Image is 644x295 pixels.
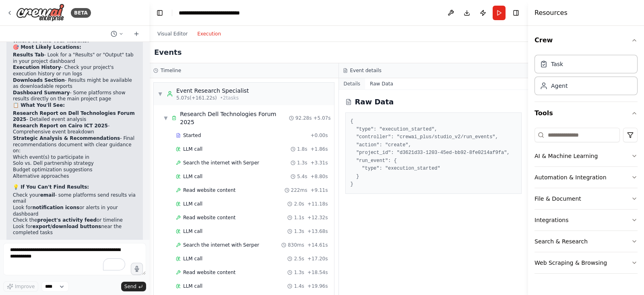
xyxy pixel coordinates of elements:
[310,160,328,166] span: + 3.31s
[130,29,143,39] button: Start a new chat
[310,146,328,152] span: + 1.86s
[535,125,638,280] div: Tools
[71,8,91,18] div: BETA
[535,29,638,52] button: Crew
[13,64,61,70] strong: Execution History
[154,47,182,58] h2: Events
[551,82,568,90] div: Agent
[32,205,79,210] strong: notification icons
[3,281,38,292] button: Improve
[13,77,65,83] strong: Downloads Section
[294,228,304,235] span: 1.3s
[535,188,638,209] button: File & Document
[3,243,146,275] textarea: To enrich screen reader interactions, please activate Accessibility in Grammarly extension settings
[183,160,259,166] span: Search the internet with Serper
[294,201,304,207] span: 2.0s
[183,242,259,248] span: Search the internet with Serper
[37,217,97,223] strong: project's activity feed
[13,77,136,90] li: - Results might be available as downloadable reports
[308,256,328,262] span: + 17.20s
[310,132,328,139] span: + 0.00s
[176,87,249,95] div: Event Research Specialist
[183,228,202,235] span: LLM call
[308,242,328,248] span: + 14.61s
[295,115,312,121] span: 92.28s
[13,90,70,96] strong: Dashboard Summary
[13,167,136,173] li: Budget optimization suggestions
[121,282,146,291] button: Send
[13,44,81,50] strong: 🎯 Most Likely Locations:
[288,242,304,248] span: 830ms
[183,173,202,180] span: LLM call
[294,269,304,276] span: 1.3s
[13,192,136,205] li: Check your - some platforms send results via email
[535,167,638,188] button: Automation & Integration
[13,123,136,135] li: - Comprehensive event breakdown
[179,9,259,17] nav: breadcrumb
[176,95,217,101] span: 5.07s (+161.22s)
[154,7,165,19] button: Hide left sidebar
[310,187,328,193] span: + 9.11s
[313,115,330,121] span: + 5.07s
[535,210,638,231] button: Integrations
[183,283,202,289] span: LLM call
[535,231,638,252] button: Search & Research
[535,8,568,18] h4: Resources
[183,269,235,276] span: Read website content
[13,154,136,161] li: Which event(s) to participate in
[535,52,638,102] div: Crew
[124,283,136,290] span: Send
[13,110,136,123] li: - Detailed event analysis
[310,173,328,180] span: + 8.80s
[308,214,328,221] span: + 12.32s
[13,135,136,179] li: - Final recommendations document with clear guidance on:
[297,173,307,180] span: 5.4s
[13,205,136,217] li: Look for or alerts in your dashboard
[183,187,235,193] span: Read website content
[163,115,168,121] span: ▼
[351,118,517,189] pre: { "type": "execution_started", "controller": "crewai_plus/studio_v2/run_events", "action": "creat...
[355,96,394,108] h2: Raw Data
[13,184,89,190] strong: 💡 If You Can't Find Results:
[13,173,136,180] li: Alternative approaches
[16,4,64,22] img: Logo
[32,224,101,229] strong: export/download buttons
[308,269,328,276] span: + 18.54s
[192,29,226,39] button: Execution
[158,91,163,97] span: ▼
[535,252,638,273] button: Web Scraping & Browsing
[13,110,135,123] strong: Research Report on Dell Technologies Forum 2025
[13,217,136,224] li: Check the or timeline
[13,64,136,77] li: - Check your project's execution history or run logs
[294,256,304,262] span: 2.5s
[339,78,365,89] button: Details
[107,29,127,39] button: Switch to previous chat
[161,67,181,74] h3: Timeline
[13,52,44,58] strong: Results Tab
[294,283,304,289] span: 1.4s
[220,95,239,101] span: • 2 task s
[183,146,202,152] span: LLM call
[40,192,55,198] strong: email
[551,60,563,68] div: Task
[350,67,382,74] h3: Event details
[308,228,328,235] span: + 13.68s
[13,123,108,129] strong: Research Report on Cairo ICT 2025
[535,145,638,166] button: AI & Machine Learning
[153,29,192,39] button: Visual Editor
[15,283,35,290] span: Improve
[13,224,136,236] li: Look for near the completed tasks
[291,187,308,193] span: 222ms
[297,146,307,152] span: 1.8s
[308,201,328,207] span: + 11.18s
[308,283,328,289] span: + 19.96s
[13,135,120,141] strong: Strategic Analysis & Recommendations
[13,160,136,167] li: Solo vs. Dell partnership strategy
[294,214,304,221] span: 1.1s
[183,256,202,262] span: LLM call
[13,90,136,102] li: - Some platforms show results directly on the main project page
[131,263,143,275] button: Click to speak your automation idea
[297,160,307,166] span: 1.3s
[183,201,202,207] span: LLM call
[535,102,638,125] button: Tools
